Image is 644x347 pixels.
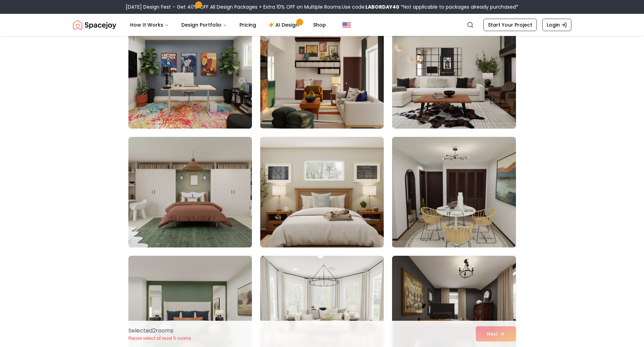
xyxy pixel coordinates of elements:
[73,18,116,32] a: Spacejoy
[128,137,252,247] img: Room room-64
[308,18,332,32] a: Shop
[73,18,116,32] img: Spacejoy Logo
[128,327,191,335] p: Selected 2 room s
[399,3,518,10] span: *Not applicable to packages already purchased*
[260,137,384,247] img: Room room-65
[73,14,571,36] nav: Global
[126,3,518,10] div: [DATE] Design Fest – Get 40% OFF All Design Packages + Extra 10% OFF on Multiple Rooms.
[176,18,233,32] button: Design Portfolio
[392,18,516,129] img: Room room-63
[125,15,255,131] img: Room room-61
[125,18,174,32] button: How It Works
[392,137,516,247] img: Room room-66
[260,18,384,129] img: Room room-62
[483,19,537,31] a: Start Your Project
[365,3,399,10] b: LABORDAY40
[263,18,306,32] a: AI Design
[542,19,571,31] a: Login
[343,21,351,29] img: United States
[342,3,399,10] span: Use code:
[125,18,332,32] nav: Main
[128,336,191,341] p: Please select at least 5 rooms
[234,18,262,32] a: Pricing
